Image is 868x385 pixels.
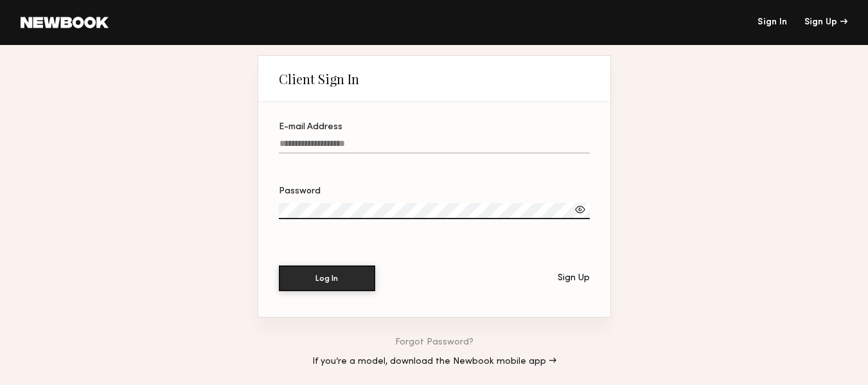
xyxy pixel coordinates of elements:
input: E-mail Address [279,139,590,154]
div: E-mail Address [279,123,590,132]
div: Password [279,187,590,196]
div: Sign Up [558,274,590,283]
div: Client Sign In [279,71,359,87]
button: Log In [279,265,375,291]
input: Password [279,203,590,219]
a: Forgot Password? [395,338,474,347]
a: Sign In [757,18,787,27]
div: Sign Up [804,18,847,27]
a: If you’re a model, download the Newbook mobile app → [312,357,556,366]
